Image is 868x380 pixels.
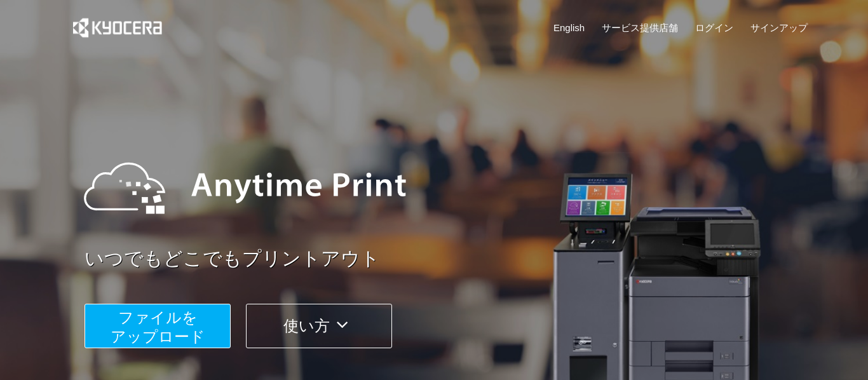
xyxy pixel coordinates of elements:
[85,304,231,348] button: ファイルを​​アップロード
[553,21,585,34] a: English
[750,21,808,34] a: サインアップ
[695,21,733,34] a: ログイン
[246,304,392,348] button: 使い方
[85,245,815,273] a: いつでもどこでもプリントアウト
[111,309,205,345] span: ファイルを ​​アップロード
[602,21,678,34] a: サービス提供店舗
